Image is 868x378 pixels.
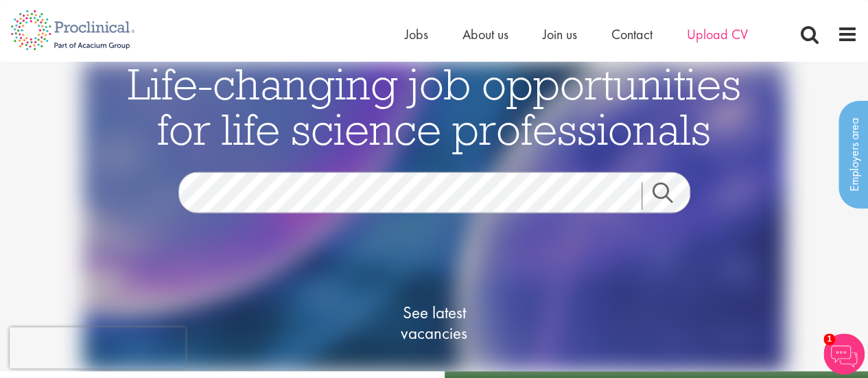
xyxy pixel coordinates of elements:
[405,25,428,43] a: Jobs
[462,25,508,43] a: About us
[823,333,835,345] span: 1
[642,182,701,210] a: Job search submit button
[82,62,786,371] img: candidate home
[366,303,503,344] span: See latest vacancies
[543,25,577,43] a: Join us
[10,327,185,368] iframe: reCAPTCHA
[611,25,653,43] a: Contact
[823,333,865,375] img: Chatbot
[128,56,741,156] span: Life-changing job opportunities for life science professionals
[687,25,748,43] a: Upload CV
